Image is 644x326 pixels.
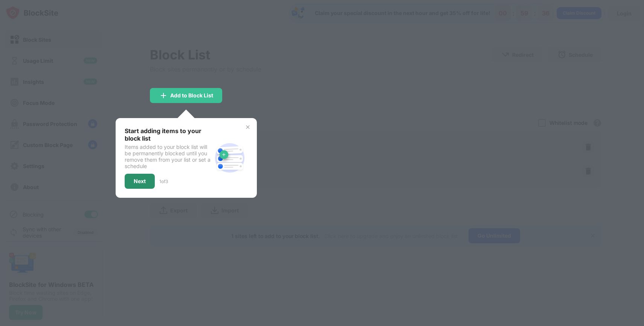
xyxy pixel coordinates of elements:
[212,140,248,176] img: block-site.svg
[159,179,168,184] div: 1 of 3
[125,144,212,169] div: Items added to your block list will be permanently blocked until you remove them from your list o...
[125,127,212,142] div: Start adding items to your block list
[134,178,146,184] div: Next
[170,92,213,99] div: Add to Block List
[245,124,251,130] img: x-button.svg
